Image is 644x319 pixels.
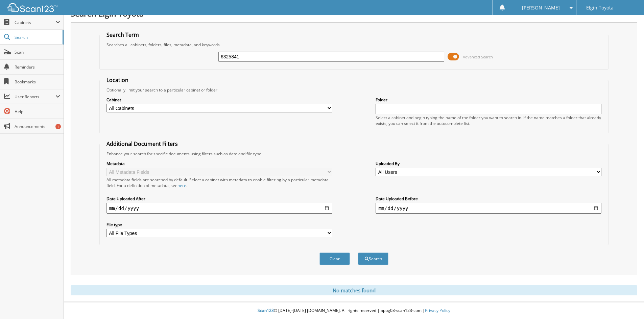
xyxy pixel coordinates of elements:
[106,161,332,166] label: Metadata
[463,54,493,59] span: Advanced Search
[103,42,605,48] div: Searches all cabinets, folders, files, metadata, and keywords
[177,183,186,188] a: here
[586,6,614,10] span: Elgin Toyota
[376,115,601,126] div: Select a cabinet and begin typing the name of the folder you want to search in. If the name match...
[106,222,332,228] label: File type
[15,20,55,25] span: Cabinets
[106,177,332,188] div: All metadata fields are searched by default. Select a cabinet with metadata to enable filtering b...
[319,252,350,265] button: Clear
[15,49,60,55] span: Scan
[15,64,60,70] span: Reminders
[358,252,388,265] button: Search
[522,6,560,10] span: [PERSON_NAME]
[103,76,132,84] legend: Location
[7,3,57,12] img: scan123-logo-white.svg
[376,161,601,166] label: Uploaded By
[106,196,332,202] label: Date Uploaded After
[55,124,61,129] div: 1
[610,287,644,319] iframe: Chat Widget
[15,109,60,114] span: Help
[15,34,59,40] span: Search
[106,97,332,103] label: Cabinet
[103,87,605,93] div: Optionally limit your search to a particular cabinet or folder
[376,196,601,202] label: Date Uploaded Before
[103,31,142,38] legend: Search Term
[106,203,332,214] input: start
[15,79,60,85] span: Bookmarks
[376,203,601,214] input: end
[425,308,450,313] a: Privacy Policy
[64,302,644,319] div: © [DATE]-[DATE] [DOMAIN_NAME]. All rights reserved | appg03-scan123-com |
[258,308,274,313] span: Scan123
[103,140,181,148] legend: Additional Document Filters
[376,97,601,103] label: Folder
[103,151,605,157] div: Enhance your search for specific documents using filters such as date and file type.
[71,285,637,295] div: No matches found
[15,94,55,100] span: User Reports
[15,124,60,129] span: Announcements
